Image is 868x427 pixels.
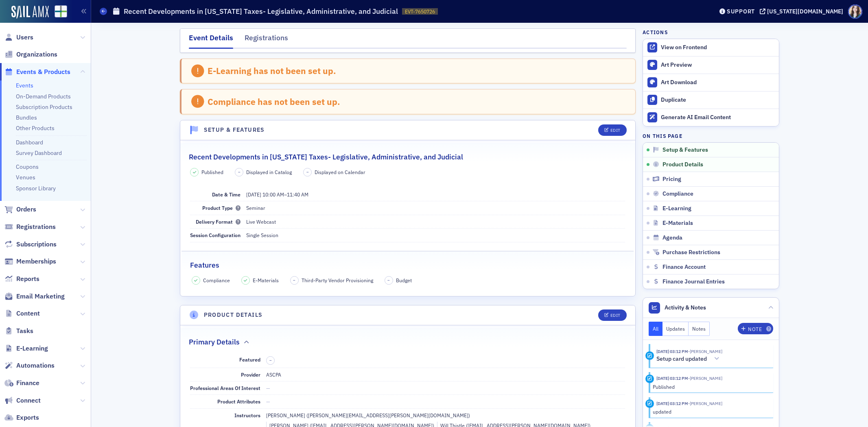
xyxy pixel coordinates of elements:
[16,163,39,170] a: Coupons
[287,191,308,198] time: 11:40 AM
[688,349,722,354] span: Sarah Lowery
[55,5,67,18] img: SailAMX
[643,74,779,91] a: Art Download
[246,232,278,238] span: Single Session
[662,322,689,336] button: Updates
[204,311,263,319] h4: Product Details
[16,93,71,100] a: On-Demand Products
[189,33,233,49] div: Event Details
[598,309,626,321] button: Edit
[293,277,295,283] span: –
[653,383,768,390] div: Published
[387,277,390,283] span: –
[405,8,435,15] span: EVT-7650726
[16,103,72,111] a: Subscription Products
[245,33,288,48] div: Registrations
[16,149,62,157] a: Survey Dashboard
[241,371,260,378] span: Provider
[662,220,693,227] span: E-Materials
[16,50,57,59] span: Organizations
[656,355,722,363] button: Setup card updated
[208,65,336,76] div: E-Learning has not been set up.
[190,232,241,238] span: Session Configuration
[246,205,265,211] span: Seminar
[269,357,272,363] span: –
[649,322,662,336] button: All
[239,356,260,363] span: Featured
[189,337,240,347] h2: Primary Details
[661,96,775,104] div: Duplicate
[196,218,241,225] span: Delivery Format
[253,277,279,284] span: E-Materials
[665,303,706,312] span: Activity & Notes
[4,379,39,388] a: Finance
[190,385,260,391] span: Professional Areas Of Interest
[645,399,654,408] div: Update
[645,375,654,383] div: Activity
[4,222,56,231] a: Registrations
[4,274,39,283] a: Reports
[16,222,56,231] span: Registrations
[610,313,621,318] div: Edit
[645,351,654,360] div: Activity
[662,278,725,285] span: Finance Journal Entries
[16,292,65,301] span: Email Marketing
[661,44,775,51] div: View on Frontend
[262,191,284,198] time: 10:00 AM
[266,412,470,419] div: [PERSON_NAME] ([PERSON_NAME][EMAIL_ADDRESS][PERSON_NAME][DOMAIN_NAME])
[643,28,668,36] h4: Actions
[4,68,70,76] a: Events & Products
[662,205,691,212] span: E-Learning
[16,257,56,266] span: Memberships
[11,6,49,19] img: SailAMX
[748,327,762,331] div: Note
[16,379,39,388] span: Finance
[246,218,276,225] span: Live Webcast
[16,309,40,318] span: Content
[662,190,693,198] span: Compliance
[203,277,230,284] span: Compliance
[204,126,265,134] h4: Setup & Features
[266,398,270,405] span: —
[4,344,48,353] a: E-Learning
[202,205,241,211] span: Product Type
[396,277,412,284] span: Budget
[124,7,398,16] h1: Recent Developments in [US_STATE] Taxes- Legislative, Administrative, and Judicial
[643,132,779,139] h4: On this page
[4,413,39,422] a: Exports
[16,139,43,146] a: Dashboard
[643,91,779,109] button: Duplicate
[190,260,219,270] h2: Features
[661,61,775,69] div: Art Preview
[656,375,688,381] time: 9/30/2025 03:12 PM
[266,371,281,378] span: ASCPA
[246,191,261,198] span: [DATE]
[767,8,843,15] div: [US_STATE][DOMAIN_NAME]
[4,50,57,59] a: Organizations
[16,274,39,283] span: Reports
[610,128,621,133] div: Edit
[656,349,688,354] time: 9/30/2025 03:12 PM
[16,205,36,214] span: Orders
[662,161,703,168] span: Product Details
[656,401,688,406] time: 9/30/2025 03:12 PM
[315,168,365,176] span: Displayed on Calendar
[16,361,55,370] span: Automations
[266,385,270,391] span: —
[662,176,681,183] span: Pricing
[217,398,260,405] span: Product Attributes
[688,375,722,381] span: Sarah Lowery
[4,327,33,335] a: Tasks
[653,408,768,415] div: updated
[16,185,56,192] a: Sponsor Library
[302,277,373,284] span: Third-Party Vendor Provisioning
[643,39,779,56] a: View on Frontend
[189,152,463,162] h2: Recent Developments in [US_STATE] Taxes- Legislative, Administrative, and Judicial
[16,114,37,121] a: Bundles
[16,327,33,335] span: Tasks
[689,322,710,336] button: Notes
[246,191,308,198] span: –
[661,114,775,121] div: Generate AI Email Content
[238,169,241,175] span: –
